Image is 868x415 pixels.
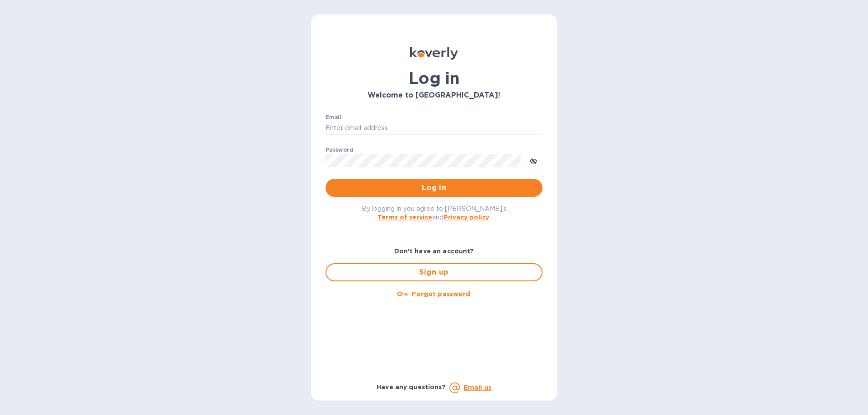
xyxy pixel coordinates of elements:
[394,247,474,255] b: Don't have an account?
[333,182,535,193] span: Log in
[410,47,458,60] img: Koverly
[325,91,542,100] h3: Welcome to [GEOGRAPHIC_DATA]!
[325,179,542,197] button: Log in
[412,290,470,298] u: Forgot password
[325,147,353,153] label: Password
[464,384,491,391] a: Email us
[524,151,542,169] button: toggle password visibility
[377,383,446,391] b: Have any questions?
[362,205,507,221] span: By logging in you agree to [PERSON_NAME]'s and .
[443,214,489,221] a: Privacy policy
[334,267,534,278] span: Sign up
[325,263,542,281] button: Sign up
[325,69,542,88] h1: Log in
[325,121,542,135] input: Enter email address
[325,115,341,120] label: Email
[377,214,432,221] a: Terms of service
